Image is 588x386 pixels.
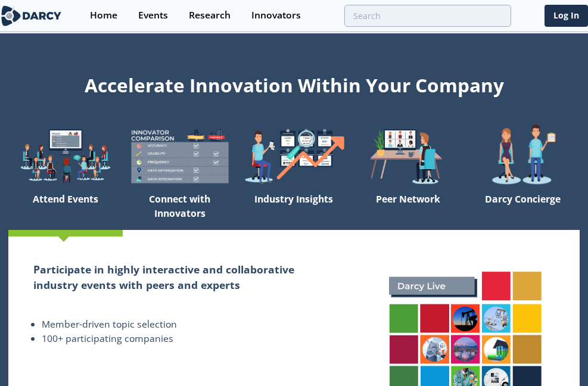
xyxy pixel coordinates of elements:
[42,332,326,346] li: 100+ participating companies
[42,317,326,332] li: Member-driven topic selection
[251,11,301,20] div: Innovators
[8,67,580,99] div: Accelerate Innovation Within Your Company
[545,5,588,27] a: Log In
[138,11,168,20] div: Events
[465,124,580,188] img: welcome-concierge-wide-20dccca83e9cbdbb601deee24fb8df72.png
[8,188,123,230] div: Attend Events
[8,124,123,188] img: welcome-explore-560578ff38cea7c86bcfe544b5e45342.png
[123,124,237,188] img: welcome-compare-1b687586299da8f117b7ac84fd957760.png
[90,11,117,20] div: Home
[237,188,351,230] div: Industry Insights
[123,188,237,230] div: Connect with Innovators
[465,188,580,230] div: Darcy Concierge
[237,124,351,188] img: welcome-find-a12191a34a96034fcac36f4ff4d37733.png
[351,188,465,230] div: Peer Network
[189,11,231,20] div: Research
[33,262,326,293] h2: Participate in highly interactive and collaborative industry events with peers and experts
[351,124,465,188] img: welcome-attend-b816887fc24c32c29d1763c6e0ddb6e6.png
[344,5,511,27] input: Advanced Search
